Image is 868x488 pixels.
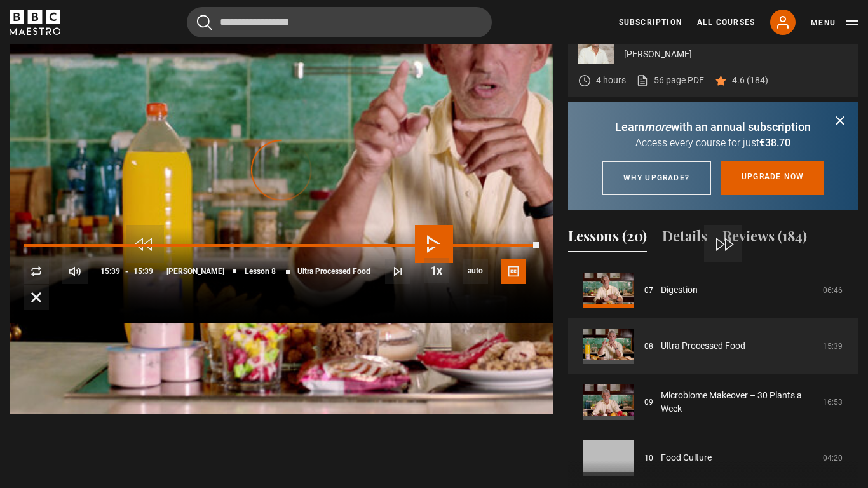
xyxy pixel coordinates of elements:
[583,135,843,151] p: Access every course for just
[662,226,707,252] button: Details
[62,259,88,284] button: Mute
[100,260,120,283] span: 15:39
[187,7,492,37] input: Search
[463,259,488,284] div: Current quality: 1080p
[619,17,682,28] a: Subscription
[636,74,704,87] a: 56 page PDF
[661,283,698,297] a: Digestion
[661,451,712,464] a: Food Culture
[24,259,49,284] button: Replay
[297,268,370,275] span: Ultra Processed Food
[10,18,553,323] video-js: Video Player
[602,161,711,195] a: Why upgrade?
[583,118,843,135] p: Learn with an annual subscription
[245,268,276,275] span: Lesson 8
[10,10,60,35] svg: BBC Maestro
[721,161,824,195] a: Upgrade now
[463,259,488,284] span: auto
[24,285,49,310] button: Fullscreen
[661,339,745,353] a: Ultra Processed Food
[759,137,790,149] span: €38.70
[166,268,224,275] span: [PERSON_NAME]
[501,259,526,284] button: Captions
[125,267,128,276] span: -
[596,74,626,87] p: 4 hours
[424,258,449,283] button: Playback Rate
[385,259,410,284] button: Next Lesson
[697,17,755,28] a: All Courses
[722,226,807,252] button: Reviews (184)
[568,226,647,252] button: Lessons (20)
[24,244,539,247] div: Progress Bar
[732,74,768,87] p: 4.6 (184)
[197,15,212,30] button: Submit the search query
[811,17,858,29] button: Toggle navigation
[133,260,153,283] span: 15:39
[644,120,671,133] i: more
[661,389,815,416] a: Microbiome Makeover – 30 Plants a Week
[624,48,848,61] p: [PERSON_NAME]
